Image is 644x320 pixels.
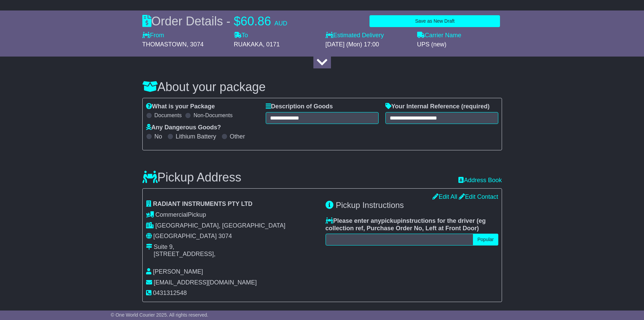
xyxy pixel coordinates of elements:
[336,200,404,210] span: Pickup Instructions
[459,193,498,200] a: Edit Contact
[142,41,187,48] span: THOMASTOWN
[385,103,490,110] label: Your Internal Reference (required)
[193,112,233,119] label: Non-Documents
[234,41,263,48] span: RUAKAKA
[142,80,502,94] h3: About your package
[153,268,203,275] span: [PERSON_NAME]
[146,103,215,110] label: What is your Package
[381,217,401,224] span: pickup
[369,15,500,27] button: Save as New Draft
[153,200,253,207] span: RADIANT INSTRUMENTS PTY LTD
[154,133,162,141] label: No
[154,112,182,119] label: Documents
[142,171,241,184] h3: Pickup Address
[432,193,457,200] a: Edit All
[154,243,216,251] div: Suite 9,
[154,251,216,258] div: [STREET_ADDRESS],
[146,124,221,131] label: Any Dangerous Goods?
[458,177,502,184] a: Address Book
[473,234,498,246] button: Popular
[230,133,245,141] label: Other
[241,14,271,28] span: 60.86
[417,32,461,39] label: Carrier Name
[153,290,187,296] span: 0431312548
[326,41,410,48] div: [DATE] (Mon) 17:00
[218,233,232,239] span: 3074
[153,233,217,239] span: [GEOGRAPHIC_DATA]
[156,211,188,218] span: Commercial
[154,279,257,286] span: [EMAIL_ADDRESS][DOMAIN_NAME]
[275,20,287,27] span: AUD
[187,41,204,48] span: , 3074
[111,312,209,318] span: © One World Courier 2025. All rights reserved.
[234,14,241,28] span: $
[266,103,333,110] label: Description of Goods
[146,211,319,219] div: Pickup
[234,32,248,39] label: To
[326,32,410,39] label: Estimated Delivery
[156,222,286,229] span: [GEOGRAPHIC_DATA], [GEOGRAPHIC_DATA]
[326,217,498,232] label: Please enter any instructions for the driver ( )
[417,41,502,48] div: UPS (new)
[142,14,287,28] div: Order Details -
[142,32,164,39] label: From
[326,217,486,232] span: eg collection ref, Purchase Order No, Left at Front Door
[176,133,216,141] label: Lithium Battery
[263,41,280,48] span: , 0171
